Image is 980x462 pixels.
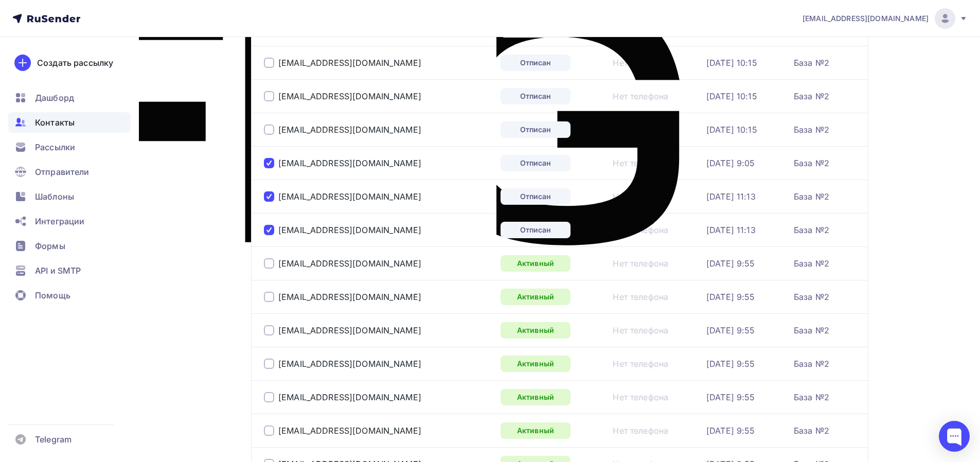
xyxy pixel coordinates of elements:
a: База №2 [794,58,829,68]
a: [EMAIL_ADDRESS][DOMAIN_NAME] [278,191,421,202]
a: Отписан [501,155,571,171]
a: [EMAIL_ADDRESS][DOMAIN_NAME] [278,91,421,101]
a: Активный [501,289,571,305]
a: Дашборд [8,87,131,108]
a: [EMAIL_ADDRESS][DOMAIN_NAME] [278,392,421,402]
a: База №2 [794,225,829,235]
div: [DATE] 9:55 [706,258,755,269]
a: Активный [501,356,571,372]
a: [EMAIL_ADDRESS][DOMAIN_NAME] [278,125,421,135]
a: [DATE] 9:55 [706,292,755,302]
a: База №2 [794,425,829,436]
a: Отписан [501,121,571,138]
a: Отправители [8,162,131,182]
a: Шаблоны [8,186,131,207]
a: Отписан [501,188,571,205]
a: [EMAIL_ADDRESS][DOMAIN_NAME] [278,359,421,369]
a: База №2 [794,325,829,335]
a: База №2 [794,392,829,402]
div: [EMAIL_ADDRESS][DOMAIN_NAME] [278,292,421,302]
a: База №2 [794,258,829,269]
span: Рассылки [35,141,75,153]
a: Активный [501,322,571,339]
a: [DATE] 11:13 [706,191,756,202]
a: [EMAIL_ADDRESS][DOMAIN_NAME] [278,225,421,235]
a: [EMAIL_ADDRESS][DOMAIN_NAME] [278,58,421,68]
a: База №2 [794,158,829,168]
div: Активный [501,389,571,405]
a: Отписан [501,88,571,104]
span: Помощь [35,289,70,301]
span: Дашборд [35,92,74,104]
a: Отписан [501,55,571,71]
a: [DATE] 9:55 [706,425,755,436]
a: База №2 [794,292,829,302]
a: [DATE] 11:13 [706,225,756,235]
span: [EMAIL_ADDRESS][DOMAIN_NAME] [803,13,929,24]
div: [EMAIL_ADDRESS][DOMAIN_NAME] [278,258,421,269]
div: [DATE] 10:15 [706,58,757,68]
a: База №2 [794,91,829,101]
a: [DATE] 9:55 [706,359,755,369]
div: [EMAIL_ADDRESS][DOMAIN_NAME] [278,425,421,436]
a: Рассылки [8,137,131,157]
a: База №2 [794,125,829,135]
a: Активный [501,422,571,439]
a: [DATE] 9:05 [706,158,755,168]
span: Отправители [35,166,90,178]
a: [DATE] 10:15 [706,125,757,135]
a: [DATE] 10:15 [706,91,757,101]
a: [EMAIL_ADDRESS][DOMAIN_NAME] [278,158,421,168]
span: Формы [35,240,65,252]
a: Формы [8,236,131,256]
a: База №2 [794,191,829,202]
span: Telegram [35,433,72,446]
span: Контакты [35,116,75,129]
div: Создать рассылку [37,57,113,69]
a: Контакты [8,112,131,133]
span: Шаблоны [35,190,74,203]
a: Активный [501,255,571,272]
a: [DATE] 9:55 [706,392,755,402]
a: [EMAIL_ADDRESS][DOMAIN_NAME] [278,325,421,335]
span: Интеграции [35,215,84,227]
a: [DATE] 9:55 [706,325,755,335]
a: База №2 [794,359,829,369]
a: Отписан [501,222,571,238]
